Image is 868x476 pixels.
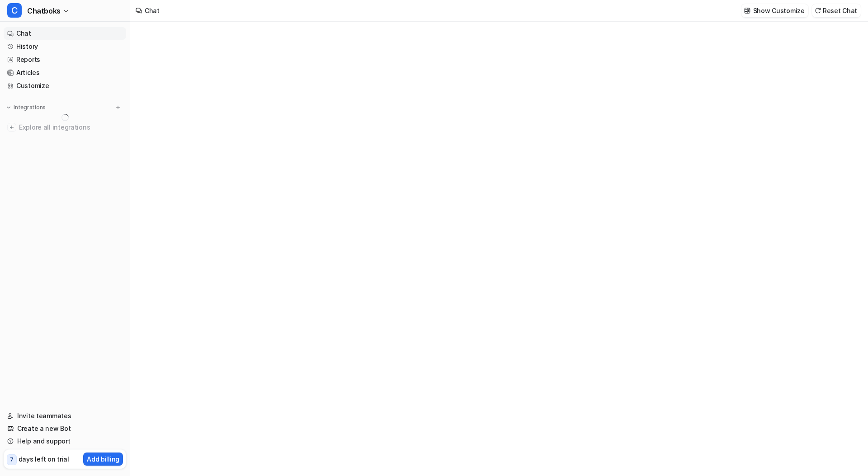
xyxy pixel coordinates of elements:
[4,422,126,435] a: Create a new Bot
[4,53,126,66] a: Reports
[5,104,12,111] img: expand menu
[27,5,61,17] span: Chatboks
[4,435,126,448] a: Help and support
[4,66,126,79] a: Articles
[19,454,69,464] p: days left on trial
[812,4,861,17] button: Reset Chat
[4,103,48,112] button: Integrations
[4,121,126,134] a: Explore all integrations
[744,7,750,14] img: customize
[145,6,160,15] div: Chat
[14,104,46,111] p: Integrations
[7,3,22,18] span: C
[10,456,14,464] p: 7
[87,454,119,464] p: Add billing
[741,4,808,17] button: Show Customize
[83,453,123,466] button: Add billing
[4,40,126,53] a: History
[753,6,805,15] p: Show Customize
[19,120,123,135] span: Explore all integrations
[815,7,821,14] img: reset
[115,104,121,111] img: menu_add.svg
[7,123,16,132] img: explore all integrations
[4,79,126,92] a: Customize
[4,27,126,40] a: Chat
[4,410,126,422] a: Invite teammates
